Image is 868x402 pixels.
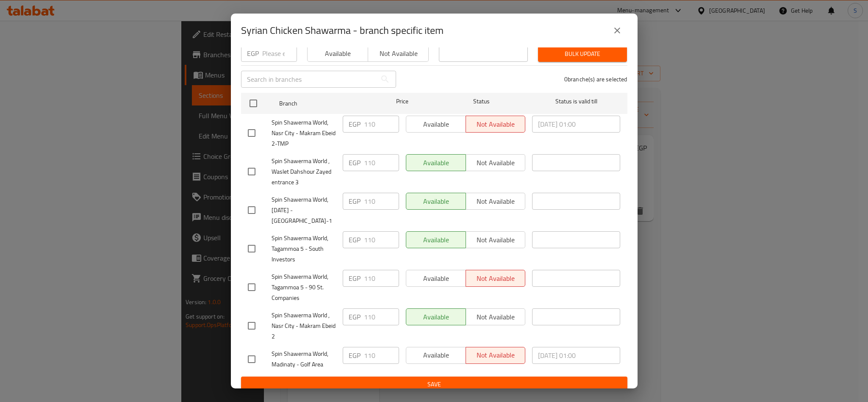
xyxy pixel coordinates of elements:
[564,75,627,83] p: 0 branche(s) are selected
[349,119,361,129] p: EGP
[364,154,399,171] input: Please enter price
[364,347,399,364] input: Please enter price
[272,194,336,226] span: Spin Shawerma World, [DATE] - [GEOGRAPHIC_DATA]-1
[349,196,361,206] p: EGP
[437,96,525,107] span: Status
[368,45,429,62] button: Not available
[247,48,259,58] p: EGP
[241,24,444,37] h2: Syrian Chicken Shawarma - branch specific item
[545,49,620,59] span: Bulk update
[311,47,365,60] span: Available
[248,379,621,390] span: Save
[349,235,361,245] p: EGP
[364,270,399,287] input: Please enter price
[364,116,399,133] input: Please enter price
[241,71,377,88] input: Search in branches
[272,349,336,370] span: Spin Shawerma World, Madinaty - Golf Area
[372,47,425,60] span: Not available
[538,46,627,62] button: Bulk update
[272,117,336,149] span: Spin Shawerma World, Nasr City - Makram Ebeid 2-TMP
[262,45,297,62] input: Please enter price
[364,193,399,210] input: Please enter price
[349,312,361,322] p: EGP
[272,272,336,303] span: Spin Shawerma World, Tagammoa 5 - 90 St. Companies
[349,350,361,360] p: EGP
[241,377,627,392] button: Save
[272,156,336,188] span: Spin Shawerma World , Waslet Dahshour Zayed entrance 3
[272,233,336,265] span: Spin Shawerma World, Tagammoa 5 - South Investors
[532,96,620,107] span: Status is valid till
[349,158,361,168] p: EGP
[279,98,367,109] span: Branch
[349,273,361,283] p: EGP
[364,231,399,248] input: Please enter price
[374,96,430,107] span: Price
[607,20,627,41] button: close
[364,308,399,325] input: Please enter price
[272,310,336,342] span: Spin Shawerma World , Nasr City - Makram Ebeid 2
[307,45,368,62] button: Available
